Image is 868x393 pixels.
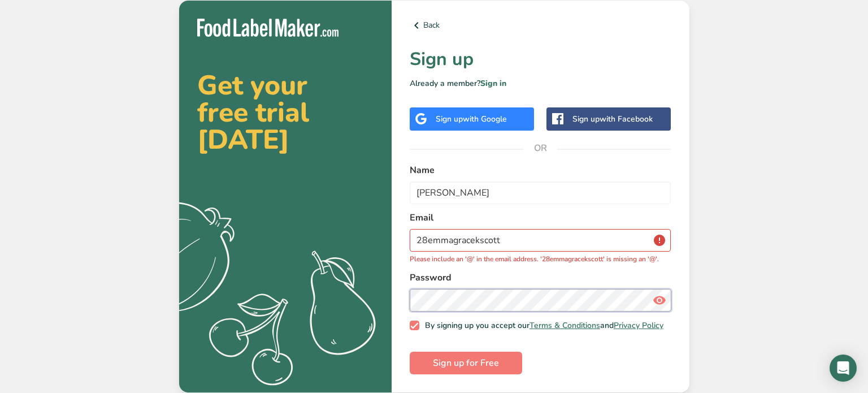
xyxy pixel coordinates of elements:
[410,46,671,73] h1: Sign up
[410,211,671,224] label: Email
[436,113,507,125] div: Sign up
[410,229,671,252] input: email@example.com
[523,131,557,165] span: OR
[463,114,507,124] span: with Google
[419,321,663,331] span: By signing up you accept our and
[410,163,671,177] label: Name
[433,356,499,370] span: Sign up for Free
[614,320,663,331] a: Privacy Policy
[410,254,671,264] p: Please include an '@' in the email address. '28emmagracekscott' is missing an '@'.
[410,271,671,284] label: Password
[572,113,653,125] div: Sign up
[410,182,671,204] input: John Doe
[197,19,338,37] img: Food Label Maker
[410,77,671,89] p: Already a member?
[410,19,671,32] a: Back
[410,352,522,374] button: Sign up for Free
[197,72,374,153] h2: Get your free trial [DATE]
[480,78,506,89] a: Sign in
[830,355,857,382] div: Open Intercom Messenger
[600,114,653,124] span: with Facebook
[530,320,600,331] a: Terms & Conditions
